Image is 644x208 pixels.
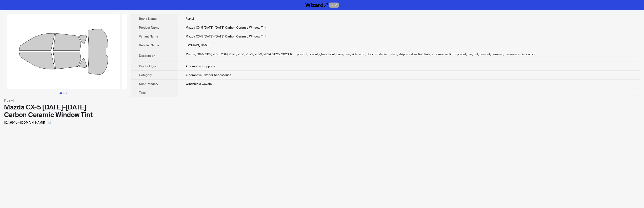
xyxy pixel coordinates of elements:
div: Mazda, CX-5, 2017, 2018, 2019, 2020, 2021, 2022, 2023, 2024, 2025, 2020, film, pre-cut, precut, g... [186,52,632,56]
div: Mazda CX-5 [DATE]-[DATE] Carbon Ceramic Window Tint [4,103,123,119]
span: BETA [329,3,339,8]
span: Automotive Supplies [186,64,215,68]
span: [DOMAIN_NAME] [186,43,210,47]
img: Mazda CX-5 2017-2025 Carbon Ceramic Window Tint Mazda CX-5 2017-2025 Carbon Ceramic Window Tint i... [7,14,120,89]
div: Rvinyl [4,98,123,103]
span: Automotive Exterior Accessories [186,73,231,77]
span: Tags [139,91,146,95]
span: Sub Category [139,82,158,86]
span: Category [139,73,152,77]
button: Go to slide 1 [59,92,62,94]
span: Brand Name [139,17,157,21]
img: Mazda CX-5 2017-2025 Carbon Ceramic Window Tint Mazda CX-5 2017-2025 Carbon Ceramic Window Tint i... [122,14,235,89]
span: Product Name [139,26,159,30]
span: Mazda CX-5 [DATE]-[DATE] Carbon Ceramic Window Tint [186,34,266,39]
button: Go to slide 3 [66,92,67,94]
div: $24.99 from [DOMAIN_NAME] [4,119,123,127]
span: Description [139,54,155,58]
span: Mazda CX-5 [DATE]-[DATE] Carbon Ceramic Window Tint [186,26,266,30]
span: Rvinyl [186,17,194,21]
span: Windshield Covers [186,82,212,86]
span: select [48,121,51,124]
span: Product Type [139,64,157,68]
button: Go to slide 2 [63,92,65,94]
span: Variant Name [139,34,158,39]
span: Retailer Name [139,43,159,47]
